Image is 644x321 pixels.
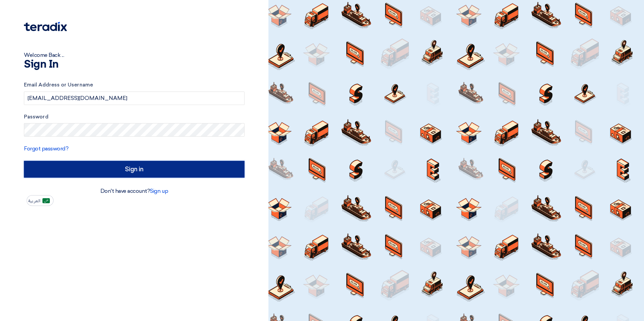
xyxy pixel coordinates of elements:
h1: Sign In [24,59,245,70]
img: Teradix logo [24,22,67,31]
input: Sign in [24,161,245,178]
div: Don't have account? [24,187,245,195]
button: العربية [27,195,54,206]
input: Enter your business email or username [24,92,245,105]
img: ar-AR.png [42,198,50,203]
a: Forgot password? [24,145,68,152]
span: العربية [28,199,40,203]
a: Sign up [150,188,168,194]
label: Password [24,113,245,121]
div: Welcome Back ... [24,51,245,59]
label: Email Address or Username [24,81,245,89]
